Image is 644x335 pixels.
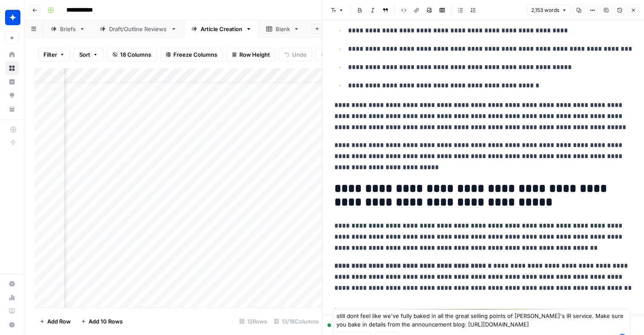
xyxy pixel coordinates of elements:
[328,321,639,329] div: 1 user editing this cell
[239,50,270,59] span: Row Height
[5,10,20,25] img: Wiz Logo
[5,89,19,102] a: Opportunities
[43,20,92,38] a: Briefs
[201,25,242,33] div: Article Creation
[531,6,559,14] span: 2,153 words
[5,7,19,28] button: Workspace: Wiz
[89,317,123,326] span: Add 10 Rows
[38,48,70,61] button: Filter
[5,61,19,75] a: Browse
[5,318,19,332] button: Help + Support
[259,20,307,38] a: Blank
[107,48,157,61] button: 18 Columns
[5,102,19,116] a: Your Data
[276,25,290,33] div: Blank
[336,312,627,329] textarea: still dont feel like we've fully baked in all the great selling points of [PERSON_NAME]'s IR serv...
[34,315,76,328] button: Add Row
[279,48,312,61] button: Undo
[527,5,571,16] button: 2,153 words
[173,50,217,59] span: Freeze Columns
[74,48,103,61] button: Sort
[76,315,128,328] button: Add 10 Rows
[92,20,184,38] a: Draft/Outline Reviews
[5,291,19,304] a: Usage
[5,48,19,61] a: Home
[184,20,259,38] a: Article Creation
[79,50,90,59] span: Sort
[5,304,19,318] a: Learning Hub
[47,317,71,326] span: Add Row
[160,48,223,61] button: Freeze Columns
[5,75,19,89] a: Insights
[226,48,276,61] button: Row Height
[43,50,57,59] span: Filter
[292,50,307,59] span: Undo
[109,25,167,33] div: Draft/Outline Reviews
[60,25,76,33] div: Briefs
[236,315,270,328] div: 12 Rows
[270,315,322,328] div: 13/18 Columns
[5,277,19,291] a: Settings
[120,50,151,59] span: 18 Columns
